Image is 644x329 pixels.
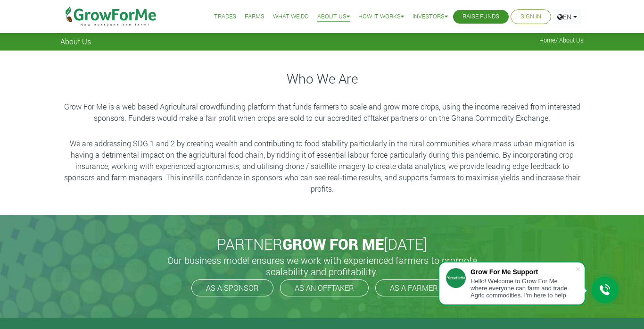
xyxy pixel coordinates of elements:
[358,12,404,22] a: How it Works
[280,279,369,296] a: AS AN OFFTAKER
[273,12,309,22] a: What We Do
[471,278,575,299] div: Hello! Welcome to Grow For Me where everyone can farm and trade Agric commodities. I'm here to help.
[471,268,575,276] div: Grow For Me Support
[553,9,581,24] a: EN
[282,234,384,254] span: GROW FOR ME
[62,71,582,87] h3: Who We Are
[64,235,580,253] h2: PARTNER [DATE]
[375,279,453,296] a: AS A FARMER
[539,36,555,44] a: Home
[413,12,448,22] a: Investors
[317,12,350,22] a: About Us
[539,37,584,44] span: / About Us
[214,12,236,22] a: Trades
[245,12,264,22] a: Farms
[62,138,582,194] p: We are addressing SDG 1 and 2 by creating wealth and contributing to food stability particularly ...
[520,12,541,22] a: Sign In
[60,37,91,46] span: About Us
[191,279,273,296] a: AS A SPONSOR
[462,12,499,22] a: Raise Funds
[62,101,582,124] p: Grow For Me is a web based Agricultural crowdfunding platform that funds farmers to scale and gro...
[157,254,487,277] h5: Our business model ensures we work with experienced farmers to promote scalability and profitabil...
